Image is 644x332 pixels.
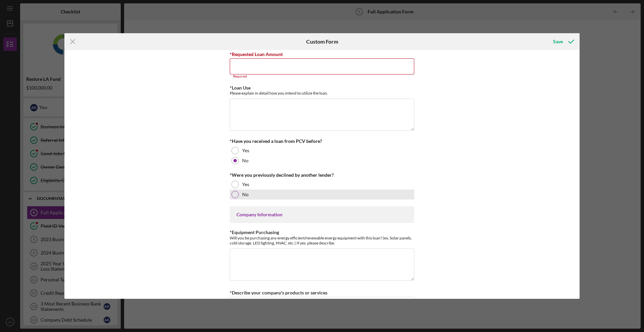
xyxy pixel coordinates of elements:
div: *Have you received a loan from PCV before? [230,139,414,144]
label: Yes [242,148,249,153]
label: No [242,158,249,163]
label: *Requested Loan Amount [230,51,283,57]
label: No [242,192,249,197]
div: Save [553,35,563,48]
label: *Loan Use [230,85,251,91]
div: Company Information [236,212,408,217]
label: Yes [242,182,249,187]
h6: Custom Form [306,39,338,45]
div: Will you be purchasing any energy efficient/renewable energy equipment with this loan? (ex, Solar... [230,235,414,245]
div: *Were you previously declined by another lender? [230,172,414,178]
div: Please explain in detail how you intend to utilize the loan. [230,91,414,96]
label: *Equipment Purchasing [230,229,279,235]
label: *Describe your company's products or services [230,290,327,295]
button: Save [546,35,580,48]
div: Required [230,74,414,78]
